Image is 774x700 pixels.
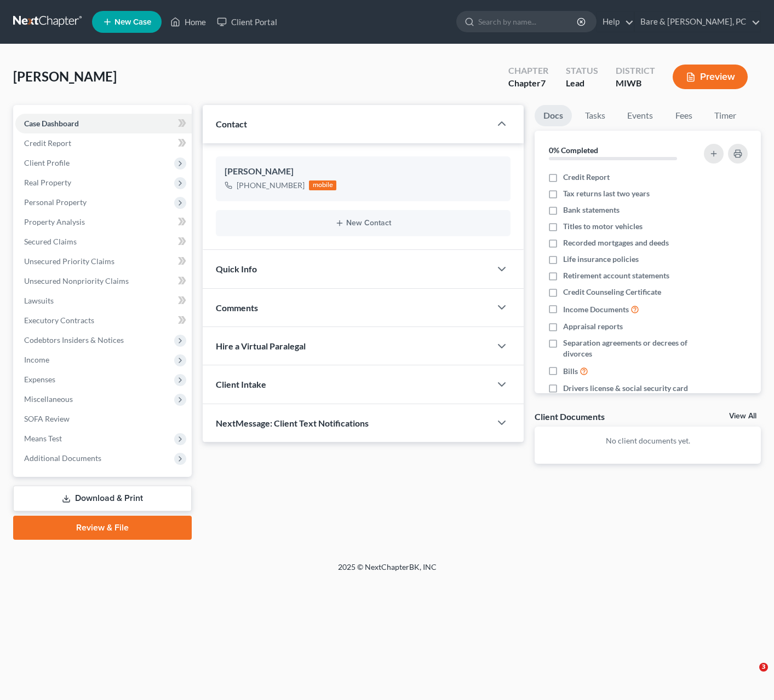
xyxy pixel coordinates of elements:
[24,434,62,443] span: Means Test
[508,77,548,90] div: Chapter
[563,205,620,215] span: Bank statements
[24,138,71,148] span: Credit Report
[309,180,336,190] div: mobile
[15,212,192,232] a: Property Analysis
[13,486,192,511] a: Download & Print
[24,296,54,305] span: Lawsuits
[24,197,87,207] span: Personal Property
[225,165,502,178] div: [PERSON_NAME]
[729,412,756,420] a: View All
[759,663,768,672] span: 3
[225,219,502,227] button: New Contact
[237,180,305,191] div: [PHONE_NUMBER]
[24,355,49,364] span: Income
[563,287,661,297] span: Credit Counseling Certificate
[24,237,77,246] span: Secured Claims
[15,409,192,429] a: SOFA Review
[75,562,700,581] div: 2025 © NextChapterBK, INC
[24,316,94,325] span: Executory Contracts
[24,217,85,226] span: Property Analysis
[15,252,192,271] a: Unsecured Priority Claims
[535,105,572,126] a: Docs
[563,321,623,332] span: Appraisal reports
[576,105,614,126] a: Tasks
[535,411,605,422] div: Client Documents
[673,65,748,89] button: Preview
[24,453,101,463] span: Additional Documents
[216,264,257,274] span: Quick Info
[15,133,192,153] a: Credit Report
[563,383,688,394] span: Drivers license & social security card
[737,663,763,689] iframe: Intercom live chat
[15,271,192,291] a: Unsecured Nonpriority Claims
[114,18,151,26] span: New Case
[618,105,662,126] a: Events
[541,78,546,88] span: 7
[211,12,283,32] a: Client Portal
[666,105,701,126] a: Fees
[706,105,745,126] a: Timer
[566,65,598,77] div: Status
[15,311,192,330] a: Executory Contracts
[165,12,211,32] a: Home
[563,221,643,232] span: Titles to motor vehicles
[566,77,598,90] div: Lead
[15,114,192,133] a: Case Dashboard
[216,341,306,351] span: Hire a Virtual Paralegal
[543,435,752,446] p: No client documents yet.
[616,77,655,90] div: MIWB
[24,375,55,384] span: Expenses
[616,65,655,77] div: District
[216,302,258,313] span: Comments
[508,65,548,77] div: Chapter
[563,237,669,248] span: Recorded mortgages and deeds
[24,178,71,187] span: Real Property
[24,335,124,345] span: Codebtors Insiders & Notices
[563,188,650,199] span: Tax returns last two years
[563,172,610,183] span: Credit Report
[597,12,634,32] a: Help
[24,256,114,266] span: Unsecured Priority Claims
[24,158,70,167] span: Client Profile
[13,516,192,540] a: Review & File
[24,394,73,404] span: Miscellaneous
[563,337,695,359] span: Separation agreements or decrees of divorces
[478,11,578,32] input: Search by name...
[13,68,117,84] span: [PERSON_NAME]
[216,418,369,428] span: NextMessage: Client Text Notifications
[216,379,266,389] span: Client Intake
[24,276,129,285] span: Unsecured Nonpriority Claims
[549,145,598,155] strong: 0% Completed
[563,270,669,281] span: Retirement account statements
[15,232,192,252] a: Secured Claims
[563,254,639,265] span: Life insurance policies
[24,119,79,128] span: Case Dashboard
[563,304,629,315] span: Income Documents
[563,366,578,377] span: Bills
[216,119,247,129] span: Contact
[24,414,70,423] span: SOFA Review
[635,12,760,32] a: Bare & [PERSON_NAME], PC
[15,291,192,311] a: Lawsuits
